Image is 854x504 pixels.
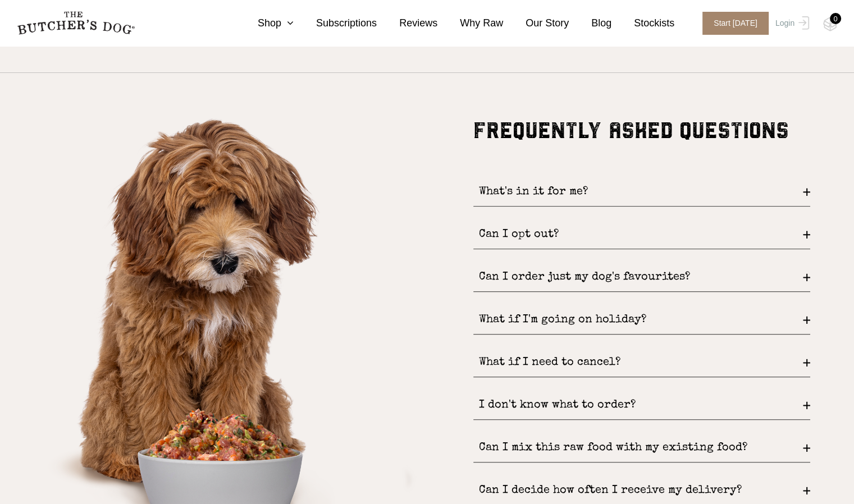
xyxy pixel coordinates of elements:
a: Shop [235,16,294,31]
a: Our Story [503,16,569,31]
div: I don't know what to order? [473,391,810,420]
div: What's in it for me? [473,178,810,207]
div: What if I need to cancel? [473,349,810,377]
a: Start [DATE] [691,12,773,35]
a: Login [773,12,809,35]
a: Stockists [611,16,674,31]
div: Can I opt out? [473,221,810,249]
a: Reviews [377,16,437,31]
div: 0 [830,13,841,24]
span: Start [DATE] [702,12,769,35]
div: Can I order just my dog's favourites? [473,263,810,292]
div: What if I'm going on holiday? [473,306,810,335]
a: Blog [569,16,611,31]
div: Can I mix this raw food with my existing food? [473,434,810,462]
h3: FREQUENTLY ASKED QUESTIONS [473,117,810,144]
a: Subscriptions [294,16,377,31]
a: Why Raw [437,16,503,31]
img: TBD_Cart-Empty.png [823,17,837,31]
